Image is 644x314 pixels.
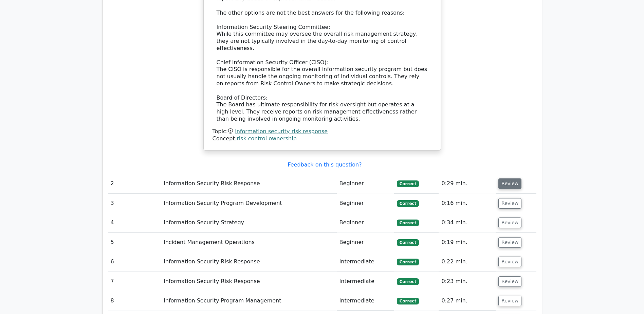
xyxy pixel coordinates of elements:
td: 3 [108,194,161,213]
td: 4 [108,213,161,232]
td: 0:19 min. [439,233,496,252]
span: Correct [397,259,419,265]
div: Topic: [213,128,432,135]
a: risk control ownership [237,135,297,142]
td: Intermediate [337,291,394,311]
span: Correct [397,220,419,226]
td: 0:16 min. [439,194,496,213]
td: Information Security Risk Response [161,174,337,193]
td: 0:29 min. [439,174,496,193]
button: Review [498,276,521,287]
a: Feedback on this question? [288,161,362,168]
td: Intermediate [337,272,394,291]
td: 8 [108,291,161,311]
span: Correct [397,200,419,207]
button: Review [498,237,521,248]
div: Concept: [213,135,432,142]
td: Beginner [337,213,394,232]
button: Review [498,257,521,267]
td: Beginner [337,174,394,193]
td: Information Security Strategy [161,213,337,232]
td: Intermediate [337,252,394,272]
td: 6 [108,252,161,272]
button: Review [498,198,521,209]
span: Correct [397,239,419,246]
button: Review [498,217,521,228]
button: Review [498,178,521,189]
td: Beginner [337,194,394,213]
span: Correct [397,180,419,187]
a: information security risk response [235,128,328,135]
td: Information Security Risk Response [161,252,337,272]
td: Information Security Program Management [161,291,337,311]
td: Information Security Program Development [161,194,337,213]
td: 0:22 min. [439,252,496,272]
td: 0:23 min. [439,272,496,291]
td: 2 [108,174,161,193]
td: Beginner [337,233,394,252]
td: 5 [108,233,161,252]
span: Correct [397,298,419,304]
td: Incident Management Operations [161,233,337,252]
td: 0:34 min. [439,213,496,232]
td: Information Security Risk Response [161,272,337,291]
span: Correct [397,278,419,285]
button: Review [498,296,521,306]
td: 0:27 min. [439,291,496,311]
td: 7 [108,272,161,291]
